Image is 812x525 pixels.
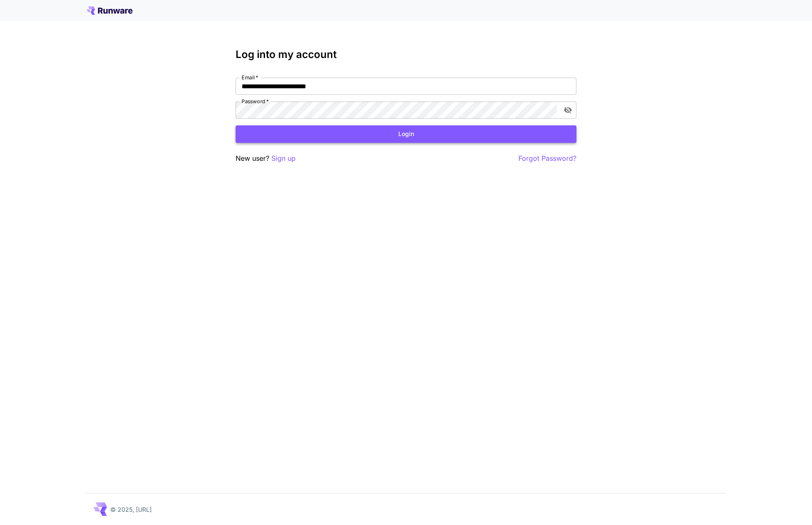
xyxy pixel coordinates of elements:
[242,74,258,81] label: Email
[236,125,576,143] button: Login
[236,49,576,61] h3: Log into my account
[271,153,296,164] button: Sign up
[242,98,269,105] label: Password
[518,153,576,164] button: Forgot Password?
[560,102,576,118] button: toggle password visibility
[236,153,296,164] p: New user?
[110,505,152,514] p: © 2025, [URL]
